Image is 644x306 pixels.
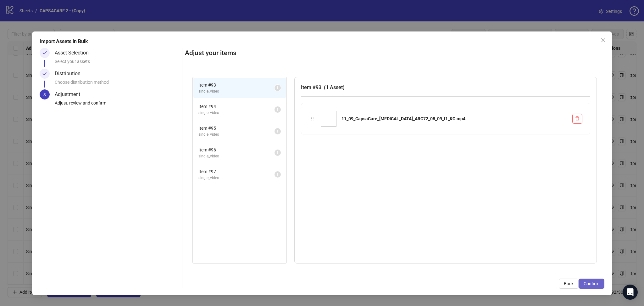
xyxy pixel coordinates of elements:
sup: 1 [275,171,281,178]
span: Confirm [584,281,599,286]
sup: 1 [275,85,281,91]
button: Close [598,35,608,45]
span: single_video [198,175,275,181]
div: Open Intercom Messenger [623,285,638,300]
span: delete [575,116,580,121]
img: 11_09_CapsaCare_SCIATICA_ARC72_08_09_I1_KC.mp4 [321,111,336,127]
div: Distribution [55,69,86,79]
span: single_video [198,88,275,94]
span: Item # 97 [198,168,275,175]
span: ( 1 Asset ) [324,84,345,90]
span: 1 [276,107,279,112]
div: Select your assets [55,58,180,69]
span: single_video [198,153,275,159]
sup: 1 [275,128,281,134]
div: 11_09_CapsaCare_[MEDICAL_DATA]_ARC72_08_09_I1_KC.mp4 [341,115,567,122]
div: Adjust, review and confirm [55,99,180,110]
span: 3 [43,92,46,97]
span: Item # 93 [198,82,275,88]
div: Adjustment [55,89,85,99]
button: Confirm [579,279,604,289]
sup: 1 [275,150,281,156]
span: Item # 95 [198,125,275,132]
span: single_video [198,132,275,138]
h3: Item # 93 [301,83,590,91]
span: single_video [198,110,275,116]
div: holder [309,115,316,122]
span: 1 [276,129,279,133]
span: 1 [276,150,279,155]
button: Back [559,279,579,289]
span: holder [310,116,314,121]
span: close [601,38,606,43]
span: Item # 96 [198,146,275,153]
div: Import Assets in Bulk [40,38,604,45]
span: Item # 94 [198,103,275,110]
div: Choose distribution method [55,79,180,89]
span: check [42,71,47,76]
sup: 1 [275,106,281,113]
h2: Adjust your items [185,48,604,58]
span: 1 [276,172,279,177]
div: Asset Selection [55,48,94,58]
span: 1 [276,86,279,90]
span: Back [564,281,574,286]
button: Delete [572,114,582,124]
span: check [42,51,47,55]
